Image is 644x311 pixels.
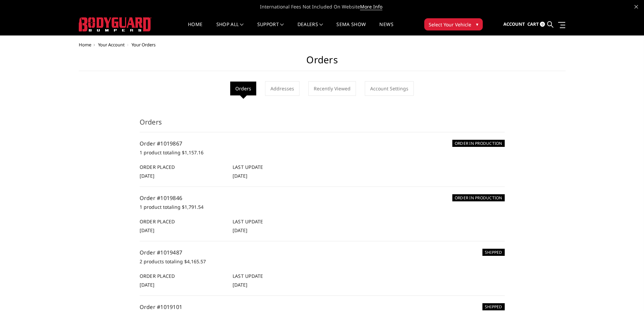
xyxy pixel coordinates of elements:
[140,194,183,202] a: Order #1019846
[140,218,225,225] h6: Order Placed
[452,140,505,147] h6: ORDER IN PRODUCTION
[527,15,545,34] a: Cart 0
[140,140,183,147] a: Order #1019867
[140,249,183,256] a: Order #1019487
[140,303,183,311] a: Order #1019101
[233,282,247,288] span: [DATE]
[452,194,505,201] h6: ORDER IN PRODUCTION
[140,258,505,266] p: 2 products totaling $4,165.57
[79,17,151,31] img: BODYGUARD BUMPERS
[265,81,300,96] a: Addresses
[79,54,566,71] h1: Orders
[365,81,414,96] a: Account Settings
[308,81,356,96] a: Recently Viewed
[476,21,478,28] span: ▾
[540,22,545,27] span: 0
[233,272,318,280] h6: Last Update
[233,218,318,225] h6: Last Update
[233,163,318,171] h6: Last Update
[233,227,247,234] span: [DATE]
[257,22,284,35] a: Support
[140,163,225,171] h6: Order Placed
[424,18,483,30] button: Select Your Vehicle
[482,303,505,310] h6: SHIPPED
[140,117,505,132] h3: Orders
[336,22,366,35] a: SEMA Show
[503,15,525,34] a: Account
[140,227,154,234] span: [DATE]
[527,21,539,27] span: Cart
[79,42,91,48] a: Home
[360,3,382,10] a: More Info
[140,149,505,157] p: 1 product totaling $1,157.16
[230,82,256,95] li: Orders
[503,21,525,27] span: Account
[379,22,393,35] a: News
[233,173,247,179] span: [DATE]
[140,203,505,211] p: 1 product totaling $1,791.54
[216,22,244,35] a: shop all
[429,21,471,28] span: Select Your Vehicle
[140,282,154,288] span: [DATE]
[140,272,225,280] h6: Order Placed
[140,173,154,179] span: [DATE]
[132,42,156,48] span: Your Orders
[297,22,323,35] a: Dealers
[98,42,125,48] a: Your Account
[482,249,505,256] h6: SHIPPED
[188,22,202,35] a: Home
